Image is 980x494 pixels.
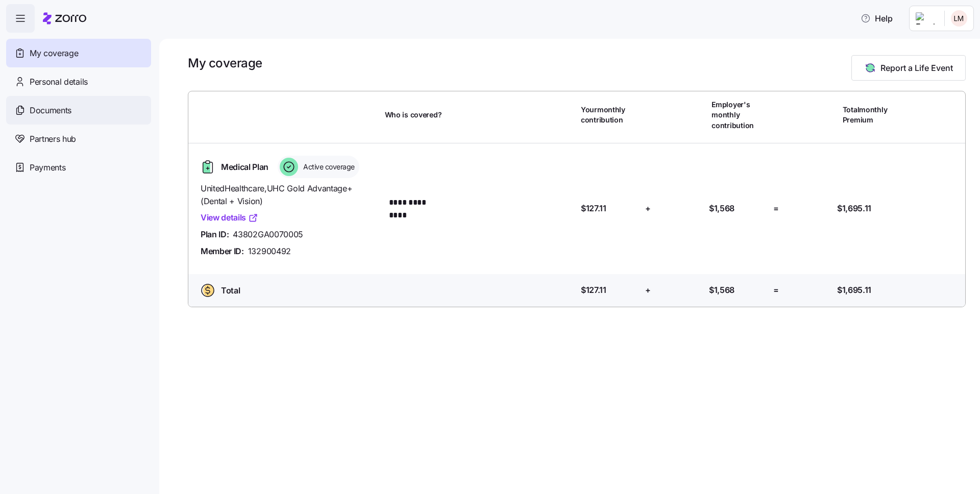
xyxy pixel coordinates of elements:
span: Active coverage [300,162,355,172]
span: $1,568 [709,202,734,215]
span: Total [221,284,240,297]
span: + [645,284,651,297]
span: Personal details [30,76,88,88]
span: Documents [30,104,71,117]
span: $1,695.11 [837,202,871,215]
a: Personal details [6,67,151,96]
span: Partners hub [30,133,76,145]
span: 43802GA0070005 [233,228,303,241]
img: Employer logo [916,12,936,24]
a: Partners hub [6,125,151,153]
a: Payments [6,153,151,182]
a: My coverage [6,39,151,67]
span: Who is covered? [385,110,442,120]
span: Your monthly contribution [581,105,638,126]
span: Member ID: [201,245,244,258]
span: My coverage [30,47,78,60]
span: $127.11 [581,202,606,215]
span: = [773,284,779,297]
span: 132900492 [248,245,291,258]
span: $1,568 [709,284,734,297]
span: + [645,202,651,215]
span: Payments [30,161,65,174]
span: Plan ID: [201,228,229,241]
span: = [773,202,779,215]
span: UnitedHealthcare , UHC Gold Advantage+ (Dental + Vision) [201,182,377,208]
span: $1,695.11 [837,284,871,297]
button: Report a Life Event [851,55,966,81]
h1: My coverage [188,55,262,71]
span: Report a Life Event [880,62,953,74]
button: Help [852,8,901,29]
a: View details [201,211,258,224]
img: 3e6f9c6ccca0a4d12f3f96deaf996304 [951,10,967,27]
span: Employer's monthly contribution [712,100,769,131]
span: Medical Plan [221,161,268,174]
a: Documents [6,96,151,125]
span: Total monthly Premium [843,105,900,126]
span: $127.11 [581,284,606,297]
span: Help [861,12,893,24]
